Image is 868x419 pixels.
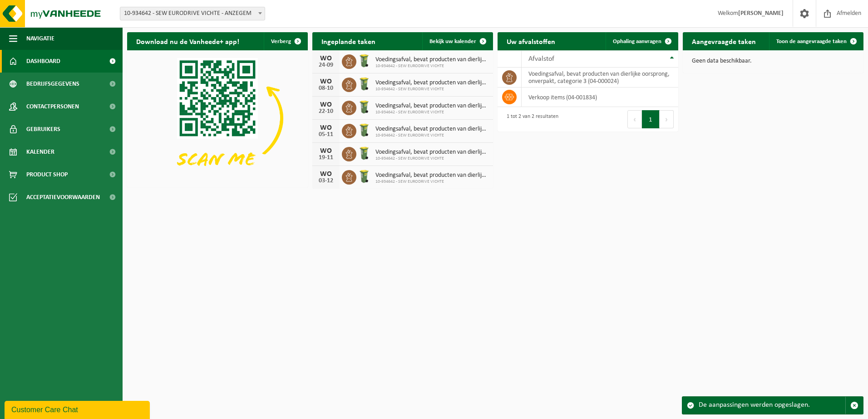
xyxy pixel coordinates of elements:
[522,68,678,88] td: voedingsafval, bevat producten van dierlijke oorsprong, onverpakt, categorie 3 (04-000024)
[317,132,335,138] div: 05-11
[375,79,488,87] span: Voedingsafval, bevat producten van dierlijke oorsprong, onverpakt, categorie 3
[375,102,488,110] span: Voedingsafval, bevat producten van dierlijke oorsprong, onverpakt, categorie 3
[317,171,335,178] div: WO
[356,76,372,92] img: WB-0140-HPE-GN-50
[356,122,372,138] img: WB-0140-HPE-GN-50
[120,7,265,20] span: 10-934642 - SEW EURODRIVE VICHTE - ANZEGEM
[776,39,847,44] span: Toon de aangevraagde taken
[642,110,660,128] button: 1
[317,101,335,108] div: WO
[317,55,335,62] div: WO
[738,10,784,17] strong: [PERSON_NAME]
[356,146,372,161] img: WB-0140-HPE-GN-50
[317,147,335,155] div: WO
[317,108,335,115] div: 22-10
[317,124,335,132] div: WO
[627,110,642,128] button: Previous
[660,110,674,128] button: Next
[375,156,488,161] span: 10-934642 - SEW EURODRIVE VICHTE
[317,78,335,85] div: WO
[375,149,488,156] span: Voedingsafval, bevat producten van dierlijke oorsprong, onverpakt, categorie 3
[26,73,79,95] span: Bedrijfsgegevens
[683,32,765,50] h2: Aangevraagde taken
[375,87,488,92] span: 10-934642 - SEW EURODRIVE VICHTE
[26,163,68,186] span: Product Shop
[699,397,845,414] div: De aanpassingen werden opgeslagen.
[429,39,476,44] span: Bekijk uw kalender
[375,172,488,179] span: Voedingsafval, bevat producten van dierlijke oorsprong, onverpakt, categorie 3
[26,27,54,50] span: Navigatie
[26,186,100,209] span: Acceptatievoorwaarden
[26,141,54,163] span: Kalender
[356,53,372,68] img: WB-0140-HPE-GN-50
[356,99,372,115] img: WB-0140-HPE-GN-50
[127,32,248,50] h2: Download nu de Vanheede+ app!
[317,85,335,92] div: 08-10
[422,32,492,50] a: Bekijk uw kalender
[271,39,291,44] span: Verberg
[769,32,863,50] a: Toon de aangevraagde taken
[26,118,60,141] span: Gebruikers
[317,62,335,68] div: 24-09
[528,55,554,63] span: Afvalstof
[692,58,854,64] p: Geen data beschikbaar.
[317,178,335,184] div: 03-12
[375,126,488,133] span: Voedingsafval, bevat producten van dierlijke oorsprong, onverpakt, categorie 3
[375,179,488,185] span: 10-934642 - SEW EURODRIVE VICHTE
[498,32,564,50] h2: Uw afvalstoffen
[26,95,79,118] span: Contactpersonen
[120,7,265,20] span: 10-934642 - SEW EURODRIVE VICHTE - ANZEGEM
[264,32,307,50] button: Verberg
[26,50,60,73] span: Dashboard
[356,169,372,184] img: WB-0140-HPE-GN-50
[613,39,661,44] span: Ophaling aanvragen
[127,50,308,186] img: Download de VHEPlus App
[317,155,335,161] div: 19-11
[375,110,488,115] span: 10-934642 - SEW EURODRIVE VICHTE
[502,109,558,129] div: 1 tot 2 van 2 resultaten
[375,63,488,69] span: 10-934642 - SEW EURODRIVE VICHTE
[5,399,152,419] iframe: chat widget
[312,32,385,50] h2: Ingeplande taken
[522,88,678,107] td: verkoop items (04-001834)
[375,133,488,138] span: 10-934642 - SEW EURODRIVE VICHTE
[375,56,488,63] span: Voedingsafval, bevat producten van dierlijke oorsprong, onverpakt, categorie 3
[606,32,677,50] a: Ophaling aanvragen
